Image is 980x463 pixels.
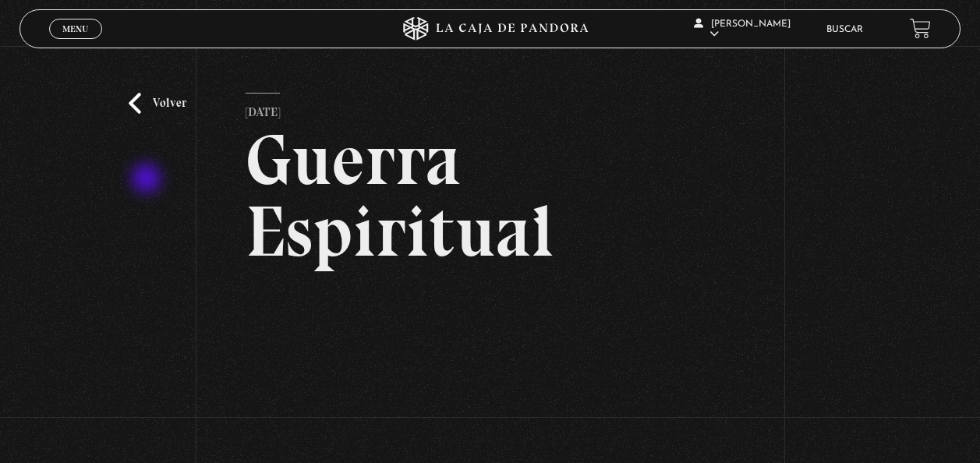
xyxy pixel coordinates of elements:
[246,93,280,124] p: [DATE]
[910,18,931,39] a: View your shopping cart
[826,25,863,34] a: Buscar
[129,93,186,114] a: Volver
[246,124,735,267] h2: Guerra Espiritual
[62,24,88,34] span: Menu
[58,37,94,48] span: Cerrar
[694,19,791,39] span: [PERSON_NAME]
